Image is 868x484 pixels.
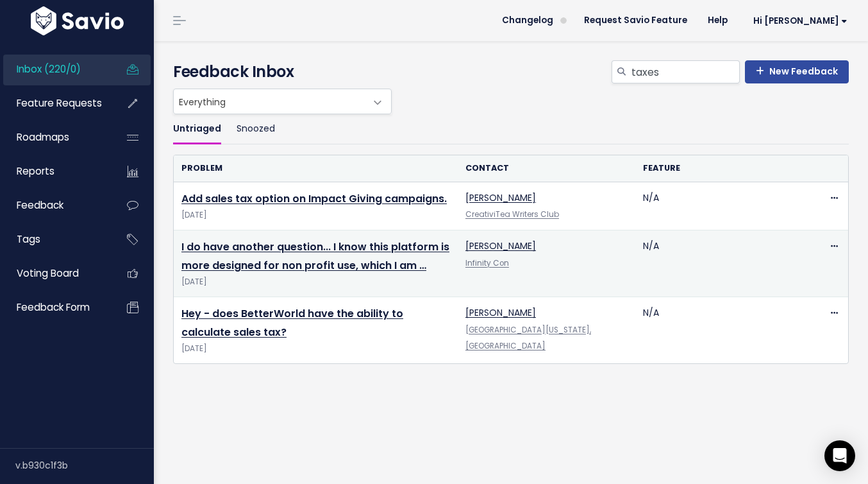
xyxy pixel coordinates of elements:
[574,11,697,30] a: Request Savio Feature
[745,60,849,83] a: New Feedback
[465,258,509,268] a: Infinity Con
[17,96,102,110] span: Feature Requests
[753,16,847,26] span: Hi [PERSON_NAME]
[17,300,90,314] span: Feedback form
[465,325,591,351] a: [GEOGRAPHIC_DATA][US_STATE], [GEOGRAPHIC_DATA]
[17,232,40,246] span: Tags
[17,198,63,212] span: Feedback
[465,209,559,220] a: CreativiTea Writers Club
[465,306,536,319] a: [PERSON_NAME]
[237,114,275,144] a: Snoozed
[458,155,635,182] th: Contact
[17,266,79,280] span: Voting Board
[635,297,813,364] td: N/A
[173,114,849,144] ul: Filter feature requests
[173,114,221,144] a: Untriaged
[17,130,69,144] span: Roadmaps
[635,182,813,230] td: N/A
[173,60,849,83] h4: Feedback Inbox
[502,16,553,25] span: Changelog
[3,259,106,288] a: Voting Board
[635,155,813,182] th: Feature
[174,155,458,182] th: Problem
[181,209,450,222] span: [DATE]
[15,449,154,482] div: v.b930c1f3b
[824,440,855,471] div: Open Intercom Messenger
[174,89,365,114] span: Everything
[3,191,106,220] a: Feedback
[635,230,813,297] td: N/A
[697,11,738,30] a: Help
[181,306,403,340] a: Hey - does BetterWorld have the ability to calculate sales tax?
[3,89,106,118] a: Feature Requests
[3,157,106,186] a: Reports
[465,239,536,252] a: [PERSON_NAME]
[465,191,536,204] a: [PERSON_NAME]
[181,239,449,273] a: I do have another question... I know this platform is more designed for non profit use, which I am …
[181,191,447,206] a: Add sales tax option on Impact Giving campaigns.
[3,293,106,322] a: Feedback form
[3,225,106,254] a: Tags
[738,11,858,31] a: Hi [PERSON_NAME]
[173,89,392,114] span: Everything
[630,60,740,83] input: Search inbox...
[181,342,450,356] span: [DATE]
[17,62,81,76] span: Inbox (220/0)
[28,6,127,35] img: logo-white.9d6f32f41409.svg
[3,123,106,152] a: Roadmaps
[3,55,106,84] a: Inbox (220/0)
[17,164,54,178] span: Reports
[181,275,450,289] span: [DATE]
